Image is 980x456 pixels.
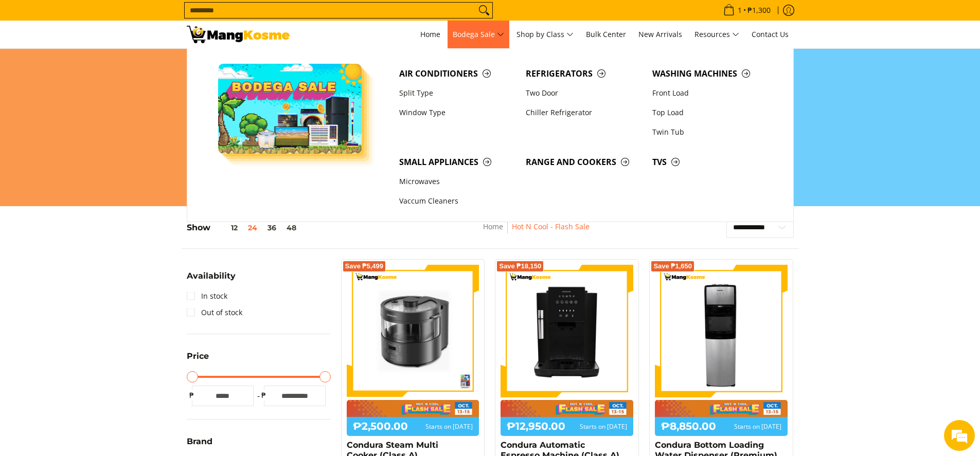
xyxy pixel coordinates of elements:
[516,28,574,41] span: Shop by Class
[448,21,509,48] a: Bodega Sale
[169,5,193,30] div: Minimize live chat window
[746,21,794,48] a: Contact Us
[501,265,633,397] img: Condura Automatic Espresso Machine (Class A)
[54,58,173,71] div: Chat with us now
[187,288,227,304] a: In stock
[521,64,647,83] a: Refrigerators
[720,5,774,16] span: •
[394,172,521,192] a: Microwaves
[394,83,521,103] a: Split Type
[736,7,743,14] span: 1
[210,224,243,232] button: 12
[281,224,301,232] button: 48
[655,265,788,397] img: Condura Bottom Loading Water Dispenser (Premium)
[689,21,744,48] a: Resources
[453,28,504,41] span: Bodega Sale
[399,67,515,80] span: Air Conditioners
[187,437,212,453] summary: Open
[521,83,647,103] a: Two Door
[187,26,290,43] img: Hot N Cool: Mang Kosme MID-PAYDAY APPLIANCES SALE! l Mang Kosme
[243,224,262,232] button: 24
[653,263,692,269] span: Save ₱1,650
[752,29,789,39] span: Contact Us
[399,156,515,169] span: Small Appliances
[526,67,642,80] span: Refrigerators
[647,83,774,103] a: Front Load
[512,222,590,231] a: Hot N Cool - Flash Sale
[394,192,521,211] a: Vaccum Cleaners
[394,103,521,122] a: Window Type
[652,156,769,169] span: TVs
[476,3,492,18] button: Search
[259,390,269,400] span: ₱
[347,265,479,397] img: Condura Steam Multi Cooker (Class A)
[647,64,774,83] a: Washing Machines
[187,304,242,321] a: Out of stock
[415,21,446,48] a: Home
[499,263,541,269] span: Save ₱18,150
[300,21,794,48] nav: Main Menu
[345,263,384,269] span: Save ₱5,499
[262,224,281,232] button: 36
[526,156,642,169] span: Range and Cookers
[652,67,769,80] span: Washing Machines
[511,21,579,48] a: Shop by Class
[638,29,682,39] span: New Arrivals
[187,352,209,368] summary: Open
[633,21,687,48] a: New Arrivals
[581,21,631,48] a: Bulk Center
[394,152,521,172] a: Small Appliances
[647,122,774,142] a: Twin Tub
[412,221,661,244] nav: Breadcrumbs
[60,130,142,233] span: We're online!
[187,390,197,400] span: ₱
[521,152,647,172] a: Range and Cookers
[218,64,362,154] img: Bodega Sale
[394,64,521,83] a: Air Conditioners
[746,7,772,14] span: ₱1,300
[647,152,774,172] a: TVs
[694,28,739,41] span: Resources
[521,103,647,122] a: Chiller Refrigerator
[647,103,774,122] a: Top Load
[187,437,212,446] span: Brand
[187,272,236,288] summary: Open
[586,29,626,39] span: Bulk Center
[420,29,440,39] span: Home
[187,223,301,233] h5: Show
[5,281,196,317] textarea: Type your message and hit 'Enter'
[187,352,209,360] span: Price
[483,222,503,231] a: Home
[187,272,236,280] span: Availability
